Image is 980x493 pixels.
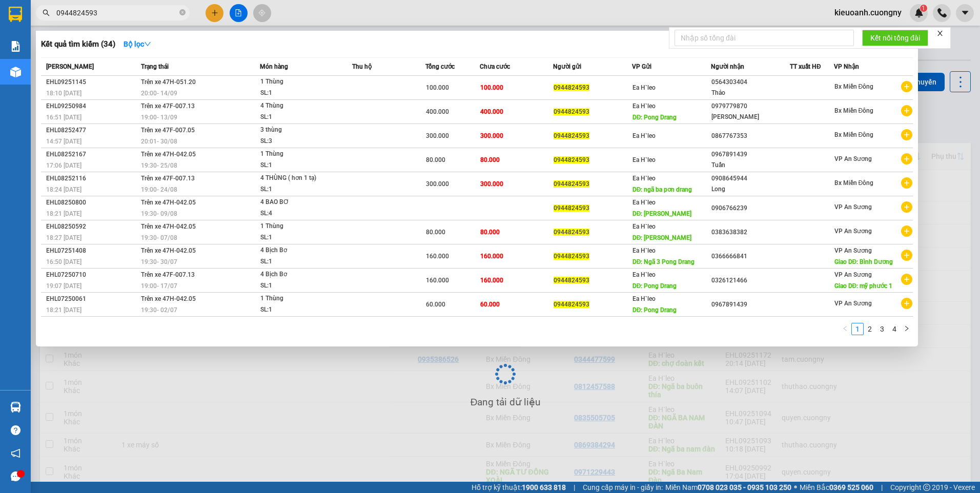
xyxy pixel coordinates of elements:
[141,247,196,254] span: Trên xe 47H-042.05
[260,76,337,88] div: 1 Thùng
[46,149,138,160] div: EHL08252167
[554,253,589,260] span: 0944824593
[260,160,337,171] div: SL: 1
[554,229,589,236] span: 0944824593
[901,105,912,116] span: plus-circle
[426,132,449,139] span: 300.000
[554,156,589,163] span: 0944824593
[480,84,503,91] span: 100.000
[46,270,138,280] div: EHL07250710
[141,127,195,134] span: Trên xe 47F-007.05
[141,78,196,86] span: Trên xe 47H-051.20
[711,63,744,70] span: Người nhận
[179,8,186,18] span: close-circle
[141,258,177,265] span: 19:30 - 30/07
[46,138,81,145] span: 14:57 [DATE]
[426,229,445,236] span: 80.000
[260,221,337,232] div: 1 Thùng
[632,258,695,265] span: DĐ: Ngã 3 Pong Drang
[260,149,337,160] div: 1 Thùng
[554,277,589,284] span: 0944824593
[864,323,876,335] li: 2
[10,402,21,413] img: warehouse-icon
[632,156,656,163] span: Ea H`leo
[144,40,151,48] span: down
[56,7,177,18] input: Tìm tên, số ĐT hoặc mã đơn
[141,138,177,145] span: 20:01 - 30/08
[43,9,50,16] span: search
[141,151,196,158] span: Trên xe 47H-042.05
[46,258,81,265] span: 16:50 [DATE]
[839,323,851,335] button: left
[260,304,337,316] div: SL: 1
[46,90,81,97] span: 18:10 [DATE]
[553,63,581,70] span: Người gửi
[834,155,872,162] span: VP An Sương
[632,282,677,290] span: DĐ: Pong Drang
[260,136,337,147] div: SL: 3
[426,156,445,163] span: 80.000
[901,323,913,335] li: Next Page
[834,203,872,211] span: VP An Sương
[426,277,449,284] span: 160.000
[260,197,337,208] div: 4 BAO BƠ
[711,173,789,184] div: 0908645944
[834,228,872,235] span: VP An Sương
[11,425,21,435] span: question-circle
[141,210,177,217] span: 19:30 - 09/08
[834,300,872,307] span: VP An Sương
[554,132,589,139] span: 0944824593
[901,250,912,261] span: plus-circle
[141,102,195,110] span: Trên xe 47F-007.13
[46,114,81,121] span: 16:51 [DATE]
[554,204,589,212] span: 0944824593
[862,30,928,46] button: Kết nối tổng đài
[839,323,851,335] li: Previous Page
[141,306,177,314] span: 19:30 - 02/07
[9,7,22,22] img: logo-vxr
[711,227,789,238] div: 0383638382
[10,41,21,52] img: solution-icon
[834,107,874,114] span: Bx Miền Đông
[46,63,94,70] span: [PERSON_NAME]
[46,234,81,241] span: 18:27 [DATE]
[46,125,138,136] div: EHL08252477
[46,173,138,184] div: EHL08252116
[141,63,169,70] span: Trạng thái
[632,102,656,110] span: Ea H`leo
[352,63,372,70] span: Thu hộ
[46,294,138,304] div: EHL07250061
[480,63,510,70] span: Chưa cước
[141,162,177,169] span: 19:30 - 25/08
[901,323,913,335] button: right
[260,63,288,70] span: Món hàng
[141,234,177,241] span: 19:30 - 07/08
[711,251,789,262] div: 0366666841
[480,253,503,260] span: 160.000
[889,323,900,335] a: 4
[260,208,337,219] div: SL: 4
[632,271,656,278] span: Ea H`leo
[46,306,81,314] span: 18:21 [DATE]
[260,173,337,184] div: 4 THÙNG ( hơn 1 tạ)
[834,247,872,254] span: VP An Sương
[901,177,912,189] span: plus-circle
[888,323,901,335] li: 4
[632,247,656,254] span: Ea H`leo
[46,221,138,232] div: EHL08250592
[141,175,195,182] span: Trên xe 47F-007.13
[901,274,912,285] span: plus-circle
[46,197,138,208] div: EHL08250800
[711,112,789,122] div: [PERSON_NAME]
[711,101,789,112] div: 0979779870
[46,282,81,290] span: 19:07 [DATE]
[260,112,337,123] div: SL: 1
[260,125,337,136] div: 3 thùng
[141,90,177,97] span: 20:00 - 14/09
[870,32,920,44] span: Kết nối tổng đài
[876,323,888,335] a: 3
[711,131,789,141] div: 0867767353
[46,77,138,88] div: EHL09251145
[711,160,789,171] div: Tuấn
[46,162,81,169] span: 17:06 [DATE]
